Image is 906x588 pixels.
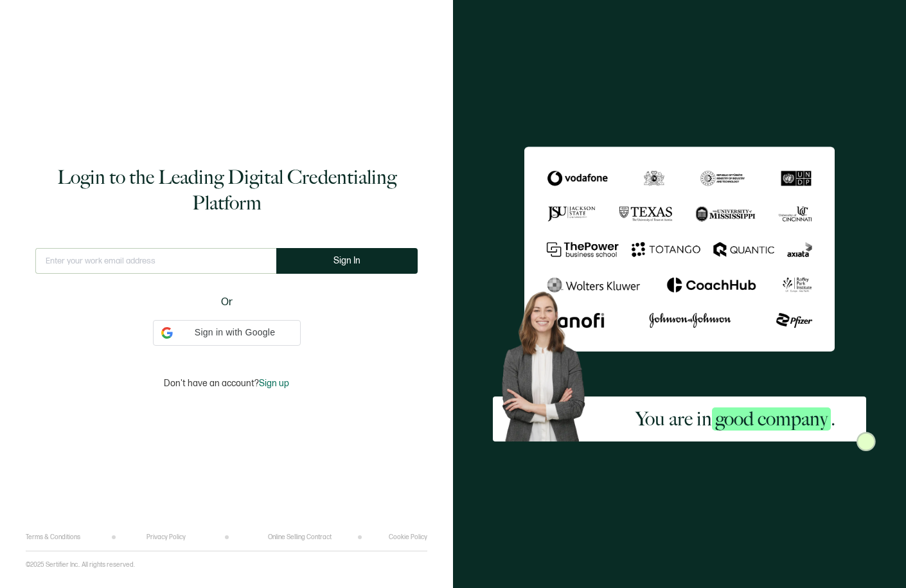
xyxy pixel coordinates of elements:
button: Sign In [276,248,418,274]
div: Sign in with Google [153,320,301,346]
img: Sertifier Login - You are in <span class="strong-h">good company</span>. [524,147,835,352]
span: good company [712,407,831,431]
a: Privacy Policy [147,533,186,541]
input: Enter your work email address [35,248,276,274]
h1: Login to the Leading Digital Credentialing Platform [35,165,418,216]
p: ©2025 Sertifier Inc.. All rights reserved. [26,561,135,569]
img: Sertifier Login - You are in <span class="strong-h">good company</span>. Hero [493,284,605,441]
a: Online Selling Contract [268,533,332,541]
a: Cookie Policy [389,533,427,541]
span: Sign up [259,378,289,389]
img: Sertifier Login [857,432,876,451]
span: Sign in with Google [178,326,292,339]
span: Or [221,294,233,310]
a: Terms & Conditions [26,533,80,541]
h2: You are in . [635,406,835,432]
p: Don't have an account? [164,378,289,389]
span: Sign In [333,256,360,265]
